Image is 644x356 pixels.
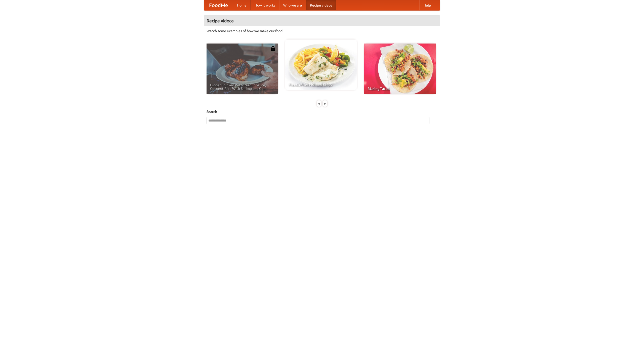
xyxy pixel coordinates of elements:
h4: Recipe videos [204,16,440,26]
a: Who we are [279,0,306,10]
div: « [317,100,321,107]
a: Home [233,0,251,10]
span: French Fries Fish and Chips [289,83,353,86]
a: French Fries Fish and Chips [285,39,357,90]
img: 483408.png [270,46,275,51]
a: Making Tacos [364,44,436,94]
p: Watch some examples of how we make our food! [207,28,437,33]
span: Making Tacos [368,87,432,90]
a: FoodMe [204,0,233,10]
a: How it works [251,0,279,10]
a: Recipe videos [306,0,336,10]
h5: Search [207,109,437,114]
a: Help [419,0,435,10]
div: » [323,100,327,107]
